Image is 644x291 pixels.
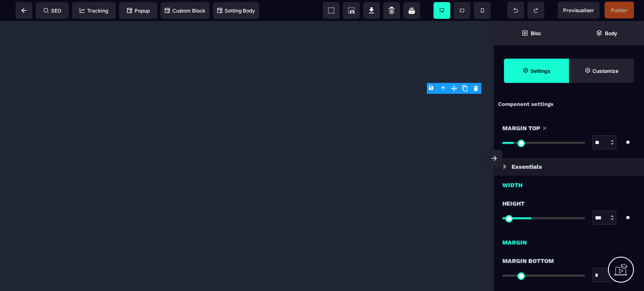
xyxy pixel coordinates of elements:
[494,176,644,190] div: Width
[165,8,205,14] span: Custom Block
[605,30,617,36] strong: Body
[502,123,540,133] span: Margin Top
[611,7,628,13] span: Publier
[504,59,569,83] span: Settings
[530,68,551,74] strong: Settings
[323,2,340,19] span: View components
[592,68,618,74] strong: Customize
[494,96,644,113] div: Component settings
[502,256,554,266] span: Margin Bottom
[502,198,525,209] span: Height
[531,30,541,36] strong: Bloc
[494,233,644,247] div: Margin
[503,164,506,169] img: loading
[343,2,360,19] span: Screenshot
[127,8,150,14] span: Popup
[80,8,108,14] span: Tracking
[569,21,644,45] span: Open Layer Manager
[217,8,255,14] span: Setting Body
[558,2,600,18] span: Preview
[44,8,61,14] span: SEO
[494,21,569,45] span: Open Blocks
[563,7,594,13] span: Previsualiser
[512,162,542,172] p: Essentials
[569,59,634,83] span: Open Style Manager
